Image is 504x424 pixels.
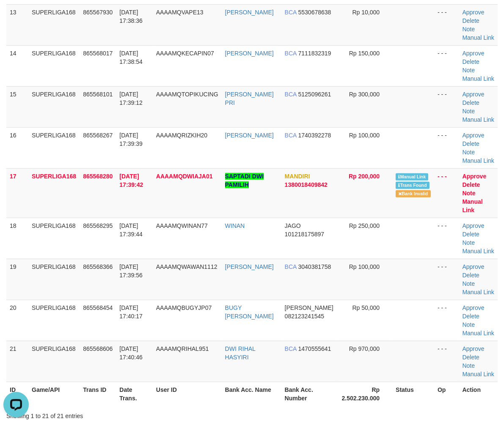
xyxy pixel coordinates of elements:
[434,86,459,127] td: - - -
[462,371,494,377] a: Manual Link
[156,345,209,352] span: AAAAMQRIHAL951
[156,50,214,57] span: AAAAMQKECAPIN07
[6,45,28,86] td: 14
[462,239,475,246] a: Note
[6,168,28,218] td: 17
[298,91,331,98] span: Copy 5125096261 to clipboard
[285,222,301,229] span: JAGO
[225,222,245,229] a: WINAN
[462,231,479,238] a: Delete
[119,50,143,65] span: [DATE] 17:38:54
[83,222,113,229] span: 865568295
[119,9,143,24] span: [DATE] 17:38:36
[434,218,459,259] td: - - -
[6,86,28,127] td: 15
[83,50,113,57] span: 865568017
[28,168,80,218] td: SUPERLIGA168
[156,91,218,98] span: AAAAMQTOPIKUCING
[349,50,380,57] span: Rp 150,000
[225,91,274,106] a: [PERSON_NAME] PRI
[298,345,331,352] span: Copy 1470555641 to clipboard
[298,263,331,270] span: Copy 3040381758 to clipboard
[3,3,29,29] button: Open LiveChat chat widget
[83,91,113,98] span: 865568101
[225,50,274,57] a: [PERSON_NAME]
[349,345,380,352] span: Rp 970,000
[83,304,113,311] span: 865568454
[434,45,459,86] td: - - -
[349,263,380,270] span: Rp 100,000
[6,341,28,382] td: 21
[156,222,208,229] span: AAAAMQWINAN77
[119,132,143,147] span: [DATE] 17:39:39
[285,263,297,270] span: BCA
[462,140,479,147] a: Delete
[349,91,380,98] span: Rp 300,000
[462,345,484,352] a: Approve
[462,157,494,164] a: Manual Link
[462,354,479,361] a: Delete
[298,50,331,57] span: Copy 7111832319 to clipboard
[459,382,498,406] th: Action
[156,9,204,16] span: AAAAMQVAPE13
[225,263,274,270] a: [PERSON_NAME]
[434,341,459,382] td: - - -
[119,222,143,238] span: [DATE] 17:39:44
[6,408,204,420] div: Showing 1 to 21 of 21 entries
[462,26,475,33] a: Note
[462,67,475,74] a: Note
[434,382,459,406] th: Op
[80,382,116,406] th: Trans ID
[434,300,459,341] td: - - -
[28,382,80,406] th: Game/API
[462,149,475,156] a: Note
[462,173,486,180] a: Approve
[396,173,428,181] span: Manually Linked
[338,382,392,406] th: Rp 2.502.230.000
[353,304,380,311] span: Rp 50,000
[462,99,479,106] a: Delete
[462,198,482,213] a: Manual Link
[83,263,113,270] span: 865568366
[6,259,28,300] td: 19
[225,9,274,16] a: [PERSON_NAME]
[349,173,380,180] span: Rp 200,000
[83,132,113,139] span: 865568267
[28,127,80,168] td: SUPERLIGA168
[462,321,475,328] a: Note
[156,173,213,180] span: AAAAMQDWIAJA01
[28,341,80,382] td: SUPERLIGA168
[83,9,113,16] span: 865567930
[285,173,310,180] span: MANDIRI
[156,263,218,270] span: AAAAMQWAWAN1112
[28,218,80,259] td: SUPERLIGA168
[156,304,212,311] span: AAAAMQBUGYJP07
[6,218,28,259] td: 18
[285,181,328,188] span: Copy 1380018409842 to clipboard
[462,248,494,254] a: Manual Link
[285,313,324,320] span: Copy 082123241545 to clipboard
[225,304,274,320] a: BUGY [PERSON_NAME]
[6,4,28,45] td: 13
[119,304,143,320] span: [DATE] 17:40:17
[119,91,143,106] span: [DATE] 17:39:12
[285,91,297,98] span: BCA
[28,4,80,45] td: SUPERLIGA168
[285,50,297,57] span: BCA
[153,382,222,406] th: User ID
[396,182,430,189] span: Similar transaction found
[28,86,80,127] td: SUPERLIGA168
[156,132,207,139] span: AAAAMQRIZKIH20
[83,173,113,180] span: 865568280
[392,382,434,406] th: Status
[119,345,143,361] span: [DATE] 17:40:46
[225,345,256,361] a: DWI RIHAL HASYIRI
[281,382,338,406] th: Bank Acc. Number
[462,50,484,57] a: Approve
[353,9,380,16] span: Rp 10,000
[462,58,479,65] a: Delete
[222,382,281,406] th: Bank Acc. Name
[462,272,479,279] a: Delete
[462,108,475,115] a: Note
[462,289,494,295] a: Manual Link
